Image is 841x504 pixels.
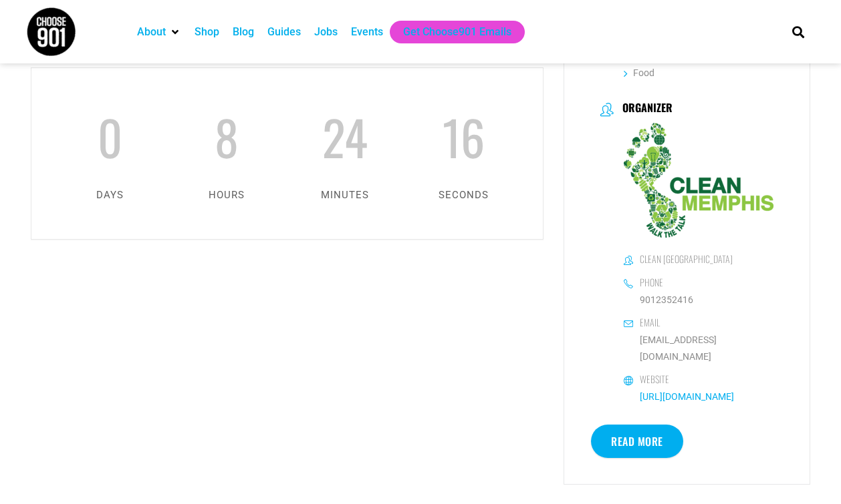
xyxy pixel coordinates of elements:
[624,332,773,365] a: [EMAIL_ADDRESS][DOMAIN_NAME]
[285,186,404,204] p: minutes
[130,21,188,43] div: About
[322,85,368,186] span: 24
[137,24,166,40] a: About
[51,186,168,204] p: days
[624,292,693,308] a: 9012352416
[403,24,511,40] a: Get Choose901 Emails
[267,24,301,40] a: Guides
[98,85,122,186] span: 0
[314,24,338,40] a: Jobs
[788,21,810,43] div: Search
[600,123,773,238] img: Clean Memphis
[640,253,733,265] h6: Clean [GEOGRAPHIC_DATA]
[233,24,254,40] a: Blog
[640,276,663,288] h6: Phone
[168,186,285,204] p: hours
[616,101,673,117] h3: Organizer
[624,67,654,78] a: Food
[195,24,219,40] a: Shop
[215,85,239,186] span: 8
[640,391,734,402] a: [URL][DOMAIN_NAME]
[351,24,383,40] a: Events
[130,21,769,43] nav: Main nav
[640,373,669,385] h6: Website
[404,186,523,204] p: seconds
[443,85,485,186] span: 16
[640,316,660,328] h6: Email
[591,425,683,458] a: Read More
